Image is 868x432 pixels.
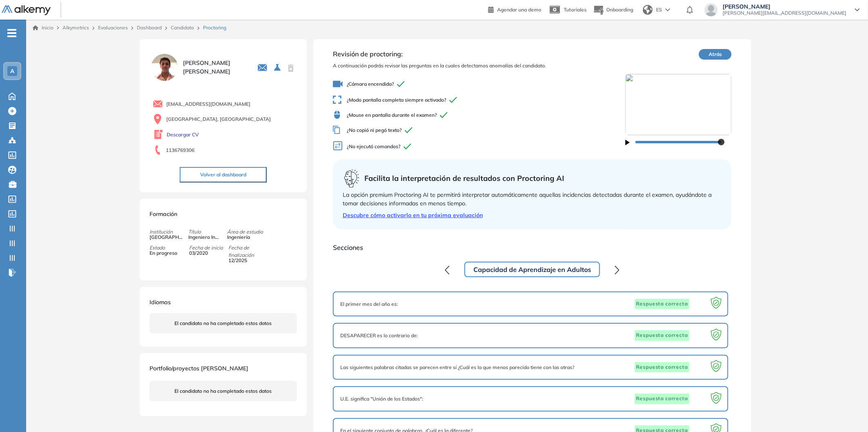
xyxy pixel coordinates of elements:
button: Atrás [699,49,732,60]
img: arrow [665,8,670,11]
span: El candidato no ha completado estos datos [175,387,272,395]
img: Logo [2,5,51,16]
img: PROFILE_MENU_LOGO_USER [150,52,180,82]
span: Área de estudio [228,228,266,236]
button: Volver al dashboard [180,167,267,183]
span: Institución [150,228,188,236]
span: U.E. significa "Unión de los Estados": [340,395,423,403]
span: Tutoriales [564,7,587,13]
span: ¿No ejecutó comandos? [333,141,625,153]
span: DESAPARECER es lo contrario de: [340,332,418,339]
a: Agendar una demo [488,4,541,14]
span: [EMAIL_ADDRESS][DOMAIN_NAME] [166,100,250,108]
span: Portfolio/proyectos [PERSON_NAME] [150,365,248,372]
span: Agendar una demo [497,7,541,13]
span: ¿No copió ni pegó texto? [333,126,625,134]
span: Facilita la interpretación de resultados con Proctoring AI [364,173,564,184]
a: Evaluaciones [98,24,128,31]
span: En progreso [150,249,183,257]
span: Respuesta correcta [635,299,689,310]
span: Idiomas [150,298,171,306]
span: Onboarding [606,7,633,13]
a: Descubre cómo activarlo en tu próxima evaluación [343,211,722,220]
span: [GEOGRAPHIC_DATA], [GEOGRAPHIC_DATA] [166,116,271,123]
button: Onboarding [593,1,633,19]
span: Proctoring [203,24,226,31]
div: . [600,265,602,274]
span: [PERSON_NAME] [723,3,847,10]
span: Formación [150,210,177,218]
span: 03/2020 [189,249,222,257]
span: Título [188,228,227,236]
span: Respuesta correcta [635,362,689,373]
span: ES [656,6,662,13]
span: Revisión de proctoring: [333,49,625,59]
span: Las siguientes palabras citadas se parecen entre sí ¿Cuál es la que menos parecido tiene con las ... [340,364,574,371]
span: Fecha de inicio [189,244,228,252]
a: Dashboard [137,24,162,31]
button: Capacidad de Aprendizaje en Adultos [464,262,600,277]
img: world [643,5,653,15]
div: La opción premium Proctoring AI te permitirá interpretar automáticamente aquellas incidencias det... [343,191,722,208]
span: ¿Mouse en pantalla durante el examen? [333,111,625,119]
span: El candidato no ha completado estos datos [175,320,272,327]
span: ¿Modo pantalla completa siempre activado? [333,96,625,104]
a: Candidato [171,24,194,31]
span: A [10,68,14,74]
span: Ingeniero Industrial [188,234,221,241]
span: Respuesta correcta [635,330,689,341]
span: A continuación podrás revisar las preguntas en la cuales detectamos anomalías del candidato. [333,62,625,69]
span: 12/2025 [228,257,261,264]
span: ¿Cámara encendida? [333,79,625,89]
span: Alkymetrics [62,24,89,31]
i: - [7,32,16,34]
span: [PERSON_NAME] [PERSON_NAME] [183,59,248,76]
span: Estado [150,244,188,252]
a: Inicio [33,24,54,31]
span: Secciones [333,243,732,252]
span: Ingeniería [228,234,261,241]
span: 1136769306 [166,147,194,154]
span: [PERSON_NAME][EMAIL_ADDRESS][DOMAIN_NAME] [723,10,847,16]
span: El primer mes del año es: [340,301,398,308]
span: Fecha de finalización [228,244,267,259]
span: [GEOGRAPHIC_DATA] [150,234,183,241]
a: Descargar CV [167,131,199,138]
span: Respuesta correcta [635,394,689,404]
